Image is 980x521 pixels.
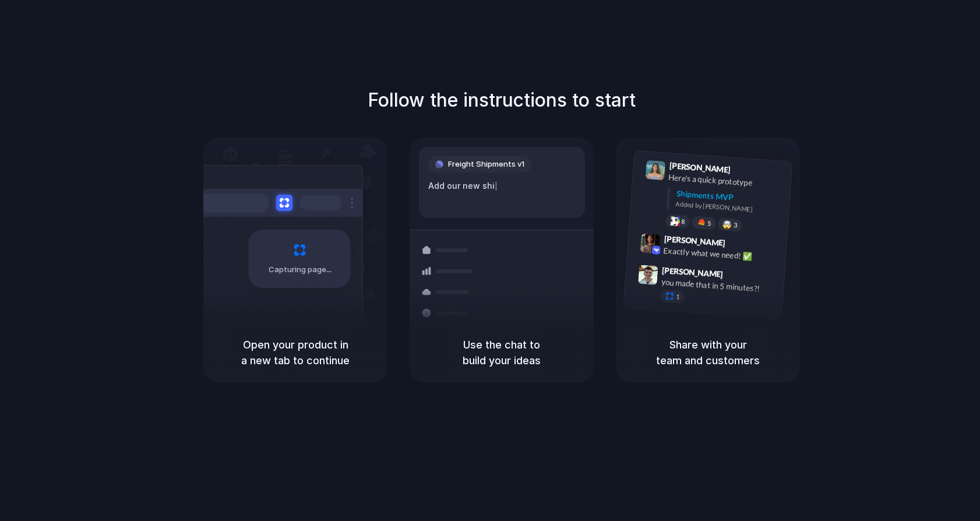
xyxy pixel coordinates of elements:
span: 9:41 AM [734,165,758,179]
span: 8 [681,219,685,225]
h5: Open your product in a new tab to continue [217,337,373,368]
span: Capturing page [269,264,333,276]
span: Freight Shipments v1 [448,159,524,170]
span: [PERSON_NAME] [669,159,731,176]
span: | [495,181,498,191]
h5: Use the chat to build your ideas [424,337,580,368]
div: Add our new shi [428,179,576,192]
div: 🤯 [722,220,732,229]
div: Here's a quick prototype [668,171,785,191]
h1: Follow the instructions to start [368,86,636,114]
span: 9:42 AM [729,238,753,252]
div: Exactly what we need! ✅ [663,245,780,265]
span: 9:47 AM [727,269,750,283]
span: [PERSON_NAME] [662,264,724,281]
div: Added by [PERSON_NAME] [675,199,782,216]
span: [PERSON_NAME] [664,233,725,249]
h5: Share with your team and customers [630,337,786,368]
span: 3 [734,222,738,228]
div: you made that in 5 minutes?! [661,276,777,296]
div: Shipments MVP [676,188,784,207]
span: 5 [707,220,711,227]
span: 1 [676,294,680,300]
